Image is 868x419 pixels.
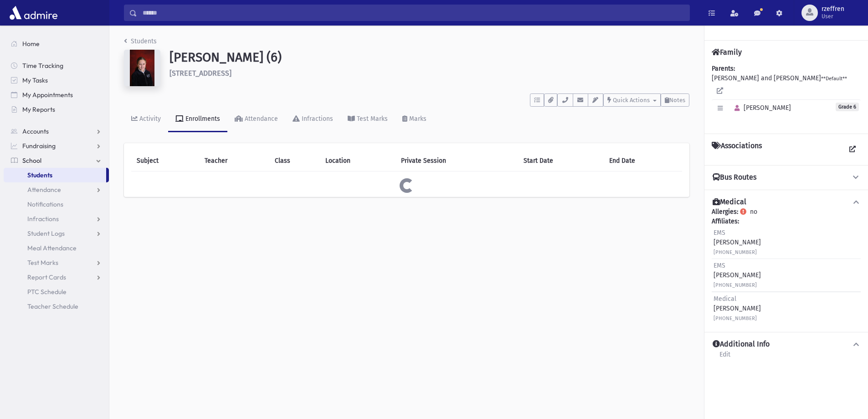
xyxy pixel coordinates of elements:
a: Report Cards [4,270,109,285]
span: EMS [714,229,725,237]
span: Attendance [27,186,61,194]
a: Enrollments [168,107,227,132]
span: Time Tracking [22,62,63,70]
button: Additional Info [712,340,861,349]
a: Fundraising [4,139,109,153]
a: Test Marks [340,107,395,132]
span: User [822,13,844,20]
div: [PERSON_NAME] [714,228,761,257]
span: Quick Actions [613,97,650,103]
button: Notes [661,93,689,107]
a: Notifications [4,197,109,212]
small: [PHONE_NUMBER] [714,282,757,288]
h4: Associations [712,141,762,158]
span: Report Cards [27,273,66,281]
div: no [712,207,861,325]
span: Medical [714,295,736,303]
th: Teacher [199,150,269,171]
a: My Reports [4,102,109,117]
a: Meal Attendance [4,241,109,255]
img: ZAAAAAAAAAAAAAAAAAAAAAAAAAAAAAAAAAAAAAAAAAAAAAAAAAAAAAAAAAAAAAAAAAAAAAAAAAAAAAAAAAAAAAAAAAAAAAAAA... [124,50,160,86]
th: Class [269,150,320,171]
span: Accounts [22,127,49,135]
h4: Additional Info [713,340,770,349]
nav: breadcrumb [124,36,157,50]
div: Test Marks [355,115,388,123]
div: [PERSON_NAME] [714,294,761,323]
b: Affiliates: [712,217,739,225]
div: Attendance [243,115,278,123]
a: Student Logs [4,226,109,241]
a: Edit [719,349,731,366]
span: My Tasks [22,76,48,84]
a: Teacher Schedule [4,299,109,314]
div: Enrollments [184,115,220,123]
h4: Family [712,48,742,57]
a: Infractions [4,212,109,226]
button: Quick Actions [603,93,661,107]
h4: Bus Routes [713,173,756,182]
h6: [STREET_ADDRESS] [169,69,689,78]
span: My Appointments [22,91,73,99]
span: Home [22,40,40,48]
th: Start Date [518,150,604,171]
a: Students [4,168,106,182]
a: View all Associations [844,141,861,158]
a: Attendance [4,182,109,197]
a: School [4,153,109,168]
a: My Tasks [4,73,109,88]
a: PTC Schedule [4,285,109,299]
h4: Medical [713,197,746,207]
div: Infractions [300,115,333,123]
span: EMS [714,262,725,269]
div: Activity [138,115,161,123]
div: [PERSON_NAME] and [PERSON_NAME] [712,64,861,126]
span: Student Logs [27,229,65,238]
a: Infractions [285,107,340,132]
span: Infractions [27,215,59,223]
a: Accounts [4,124,109,139]
span: Test Marks [27,259,58,267]
th: End Date [604,150,682,171]
span: Meal Attendance [27,244,77,252]
th: Subject [131,150,199,171]
span: PTC Schedule [27,288,67,296]
span: School [22,156,41,165]
b: Parents: [712,65,735,72]
th: Location [320,150,395,171]
span: Notifications [27,200,63,208]
span: Notes [669,97,685,103]
small: [PHONE_NUMBER] [714,249,757,255]
h1: [PERSON_NAME] (6) [169,50,689,65]
div: [PERSON_NAME] [714,261,761,290]
a: Test Marks [4,255,109,270]
a: Home [4,36,109,51]
img: AdmirePro [7,4,60,22]
span: Grade 6 [836,103,859,111]
b: Allergies: [712,208,738,216]
a: Attendance [227,107,285,132]
button: Medical [712,197,861,207]
button: Bus Routes [712,173,861,182]
span: Fundraising [22,142,56,150]
span: Teacher Schedule [27,302,78,310]
a: Students [124,37,157,45]
span: My Reports [22,105,55,114]
a: Activity [124,107,168,132]
input: Search [137,5,689,21]
div: Marks [407,115,426,123]
small: [PHONE_NUMBER] [714,316,757,321]
a: My Appointments [4,88,109,102]
a: Time Tracking [4,58,109,73]
a: Marks [395,107,434,132]
span: rzeffren [822,5,844,13]
span: Students [27,171,52,179]
span: [PERSON_NAME] [730,104,791,112]
th: Private Session [395,150,518,171]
